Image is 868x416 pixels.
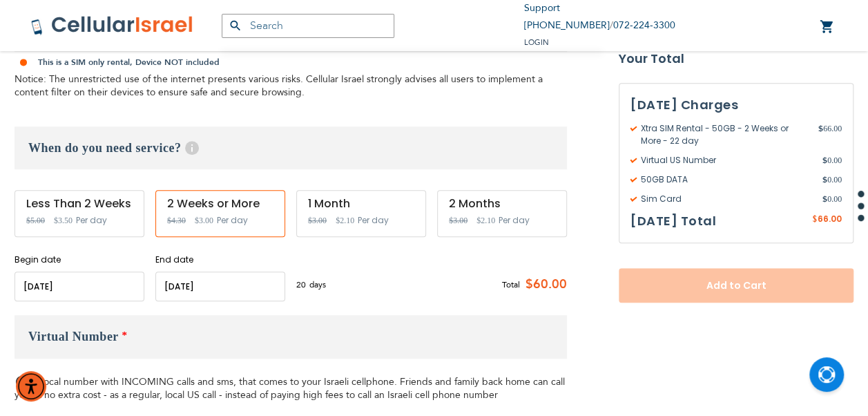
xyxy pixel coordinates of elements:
span: Xtra SIM Rental - 50GB - 2 Weeks or More - 22 day [630,122,818,147]
span: $3.00 [308,216,327,225]
strong: This is a SIM only rental, Device NOT included [38,57,220,68]
span: 0.00 [822,173,842,186]
span: 0.00 [822,154,842,167]
a: Support [524,1,560,15]
span: Per day [358,214,389,227]
div: 2 Months [449,198,555,210]
span: $ [822,193,827,205]
span: 66.00 [818,213,842,225]
span: $ [822,154,827,167]
span: A local number with INCOMING calls and sms, that comes to your Israeli cellphone. Friends and fam... [15,375,565,401]
input: MM/DD/YYYY [155,272,285,301]
span: 66.00 [818,122,842,147]
input: Search [222,14,394,38]
span: days [309,278,326,291]
span: 0.00 [822,193,842,205]
span: $4.30 [167,216,186,225]
div: Accessibility Menu [16,371,46,401]
span: $60.00 [520,274,567,295]
strong: Your Total [619,48,853,69]
span: $ [818,122,823,135]
span: Sim Card [630,193,822,205]
span: Help [185,141,199,155]
span: Per day [499,214,530,227]
span: $3.00 [195,216,213,225]
span: Virtual Number [28,330,119,343]
a: [PHONE_NUMBER] [524,19,610,32]
div: 1 Month [308,198,414,210]
li: / [524,17,675,35]
div: 2 Weeks or More [167,198,273,210]
div: Notice: The unrestricted use of the internet presents various risks. Cellular Israel strongly adv... [15,73,567,99]
span: $5.00 [26,216,45,225]
label: End date [155,254,285,266]
h3: When do you need service? [15,126,567,169]
span: Virtual US Number [630,154,822,167]
h3: [DATE] Total [630,211,716,231]
input: MM/DD/YYYY [15,272,144,301]
span: 50GB DATA [630,173,822,186]
span: $ [812,214,818,226]
div: Less Than 2 Weeks [26,198,133,210]
h3: [DATE] Charges [630,95,842,115]
span: Login [524,37,549,48]
span: Per day [76,214,107,227]
span: $2.10 [476,216,495,225]
span: Total [502,278,520,291]
label: Begin date [15,254,144,266]
img: Cellular Israel [30,15,194,36]
span: $3.00 [449,216,467,225]
span: $ [822,173,827,186]
span: 20 [296,278,309,291]
span: Per day [217,214,248,227]
span: $3.50 [54,216,73,225]
span: $2.10 [336,216,354,225]
a: 072-224-3300 [613,19,675,32]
